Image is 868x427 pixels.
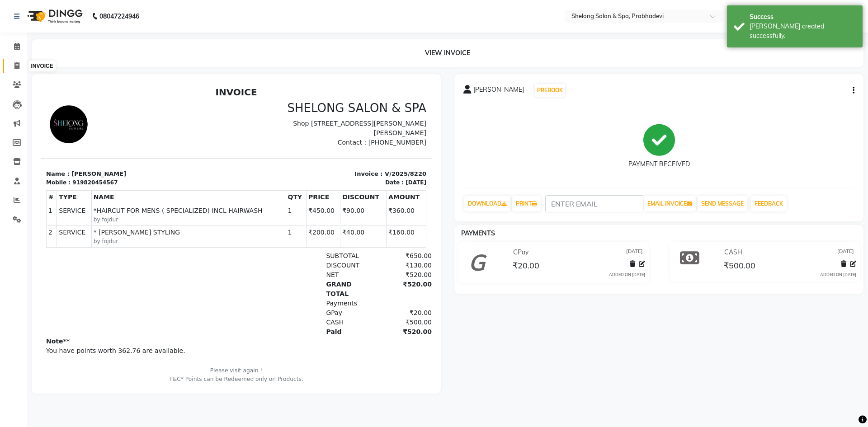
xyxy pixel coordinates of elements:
[513,260,539,273] span: ₹20.00
[285,235,303,243] span: CASH
[750,12,856,22] div: Success
[626,248,643,257] span: [DATE]
[698,196,747,211] button: SEND MESSAGE
[335,178,391,187] div: ₹130.00
[245,107,266,121] th: QTY
[820,272,856,278] div: ADDED ON [DATE]
[201,36,386,55] p: Shop [STREET_ADDRESS][PERSON_NAME][PERSON_NAME]
[6,143,16,164] td: 2
[53,145,243,154] span: * [PERSON_NAME] STYLING
[32,39,863,67] div: VIEW INVOICE
[724,260,755,273] span: ₹500.00
[335,187,391,197] div: ₹520.00
[724,248,742,257] span: CASH
[513,248,528,257] span: GPay
[6,107,16,121] th: #
[300,121,346,142] td: ₹90.00
[99,4,139,29] b: 08047224946
[344,95,363,103] div: Date :
[464,196,510,211] a: DOWNLOAD
[750,22,856,41] div: Bill created successfully.
[628,160,690,169] div: PAYMENT RECEIVED
[609,272,645,278] div: ADDED ON [DATE]
[266,121,300,142] td: ₹450.00
[346,121,386,142] td: ₹360.00
[837,248,854,257] span: [DATE]
[53,123,243,132] span: *HAIRCUT FOR MENS ( SPECIALIZED) INCL HAIRWASH
[280,168,335,178] div: SUBTOTAL
[16,121,51,142] td: SERVICE
[461,229,495,237] span: PAYMENTS
[280,178,335,187] div: DISCOUNT
[5,95,30,103] div: Mobile :
[365,95,386,103] div: [DATE]
[266,107,300,121] th: PRICE
[535,84,565,97] button: PREBOOK
[280,197,335,216] div: GRAND TOTAL
[545,195,643,212] input: ENTER EMAIL
[335,225,391,235] div: ₹20.00
[53,132,243,141] small: by fojdur
[512,196,541,211] a: PRINT
[644,196,696,211] button: EMAIL INVOICE
[23,4,85,29] img: logo
[32,95,77,103] div: 919820454567
[53,154,243,162] small: by fojdur
[335,244,391,253] div: ₹520.00
[335,197,391,216] div: ₹520.00
[28,61,55,71] div: INVOICE
[16,143,51,164] td: SERVICE
[5,86,190,95] p: Name : [PERSON_NAME]
[300,143,346,164] td: ₹40.00
[751,196,787,211] a: FEEDBACK
[201,86,386,95] p: Invoice : V/2025/8220
[5,4,386,14] h2: INVOICE
[266,143,300,164] td: ₹200.00
[5,283,386,300] p: Please visit again ! T&C* Points can be Redeemed only on Products.
[280,216,335,225] div: Payments
[335,168,391,178] div: ₹650.00
[201,55,386,64] p: Contact : [PHONE_NUMBER]
[5,263,386,272] p: You have points worth 362.76 are available.
[346,143,386,164] td: ₹160.00
[473,85,524,98] span: [PERSON_NAME]
[16,107,51,121] th: TYPE
[280,244,335,253] div: Paid
[51,107,245,121] th: NAME
[285,226,302,233] span: GPay
[300,107,346,121] th: DISCOUNT
[245,121,266,142] td: 1
[201,18,386,32] h3: SHELONG SALON & SPA
[280,187,335,197] div: NET
[346,107,386,121] th: AMOUNT
[245,143,266,164] td: 1
[6,121,16,142] td: 1
[335,235,391,244] div: ₹500.00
